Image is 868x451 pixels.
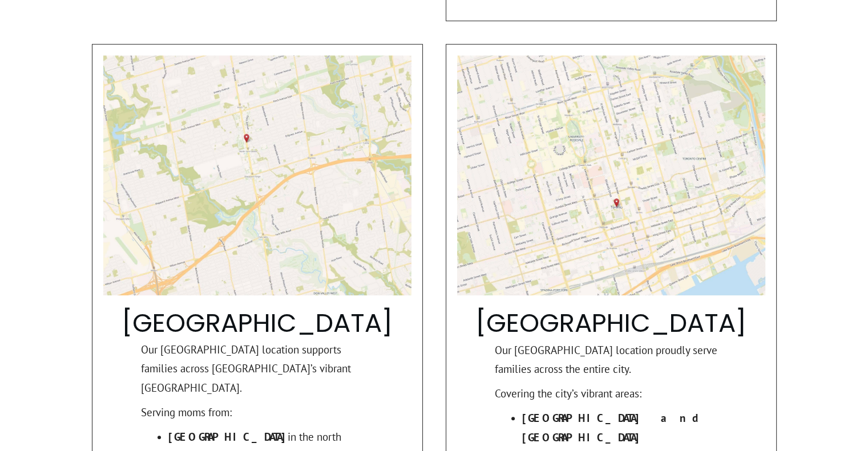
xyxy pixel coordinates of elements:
[458,307,765,339] h2: [GEOGRAPHIC_DATA]
[168,428,374,449] li: in the north
[522,411,700,444] strong: [GEOGRAPHIC_DATA] and [GEOGRAPHIC_DATA]
[141,340,374,403] p: Our [GEOGRAPHIC_DATA] location supports families across [GEOGRAPHIC_DATA]’s vibrant [GEOGRAPHIC_D...
[456,55,773,295] img: toronto
[495,341,728,385] p: Our [GEOGRAPHIC_DATA] location proudly serve families across the entire city.
[168,430,288,444] strong: [GEOGRAPHIC_DATA]
[104,307,411,339] h2: [GEOGRAPHIC_DATA]
[141,403,374,428] p: Serving moms from:
[103,55,411,295] img: north-york-west
[495,384,728,409] p: Covering the city’s vibrant areas:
